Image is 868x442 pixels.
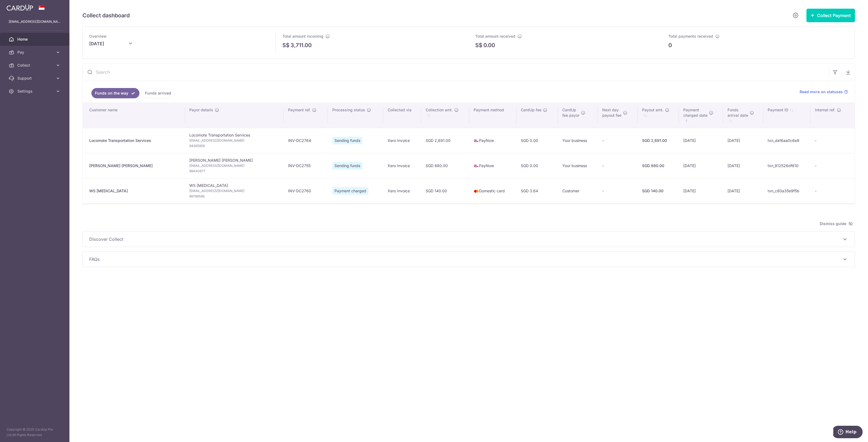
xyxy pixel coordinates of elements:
td: - [810,178,855,203]
p: FAQs [89,256,848,262]
span: CardUp fee payor [562,107,579,118]
div: WS [MEDICAL_DATA] [89,188,181,194]
p: Discover Collect [89,236,848,242]
span: Total payments received [668,34,713,38]
td: SGD 2,691.00 [421,128,469,153]
img: mastercard-sm-87a3fd1e0bddd137fecb07648320f44c262e2538e7db6024463105ddbc961eb2.png [474,188,479,194]
span: Help [12,4,23,9]
span: 98440677 [189,168,279,174]
span: Discover Collect [89,236,842,242]
th: Internal ref. [810,103,855,128]
button: Collect Payment [806,9,855,22]
a: Read more on statuses [800,89,848,95]
span: Settings [17,89,53,94]
img: paynow-md-4fe65508ce96feda548756c5ee0e473c78d4820b8ea51387c6e4ad89e58a5e61.png [474,138,479,144]
span: Sending funds [332,162,362,170]
td: WS [MEDICAL_DATA] [185,178,284,203]
th: Collection amt. : activate to sort column ascending [421,103,469,128]
span: Total amount received [475,34,515,38]
div: SGD 880.00 [642,163,675,168]
input: Search [83,63,829,81]
th: CardUpfee payor [558,103,598,128]
span: Payor details [189,107,213,113]
th: Paymentcharged date : activate to sort column ascending [679,103,723,128]
td: txn_912526df610 [763,153,810,178]
td: [DATE] [723,178,763,203]
span: Payout amt. [642,107,663,113]
div: Locomote Transportation Services [89,138,181,143]
span: Payment charged [332,187,368,195]
td: txn_c80a35e9f5b [763,178,810,203]
th: Payment method [469,103,516,128]
td: INV-DC2755 [284,153,328,178]
iframe: Opens a widget where you can find more information [833,426,863,439]
p: 3,711.00 [291,41,312,49]
img: CardUp [7,4,33,11]
td: Your business [558,153,598,178]
h5: Collect dashboard [82,11,130,20]
div: SGD 2,691.00 [642,138,675,143]
td: [DATE] [679,178,723,203]
a: Funds arrived [142,88,175,98]
td: PayNow [469,153,516,178]
td: - [810,153,855,178]
span: S$ [282,41,289,49]
div: [PERSON_NAME] [PERSON_NAME] [89,163,181,168]
td: Your business [558,128,598,153]
span: Total amount incoming [282,34,323,38]
td: [DATE] [723,128,763,153]
td: Domestic card [469,178,516,203]
td: Locomote Transportation Services [185,128,284,153]
img: paynow-md-4fe65508ce96feda548756c5ee0e473c78d4820b8ea51387c6e4ad89e58a5e61.png [474,163,479,169]
th: Payor details [185,103,284,128]
td: [PERSON_NAME] [PERSON_NAME] [185,153,284,178]
td: - [810,128,855,153]
th: Collected via [383,103,421,128]
span: 94565959 [189,143,279,149]
td: SGD 140.00 [421,178,469,203]
td: - [598,153,638,178]
span: Internal ref. [815,107,835,113]
span: Payment charged date [683,107,707,118]
td: Xero Invoice [383,178,421,203]
a: Funds on the way [91,88,139,98]
span: Processing status [332,107,365,113]
td: - [598,178,638,203]
th: Fundsarrival date : activate to sort column ascending [723,103,763,128]
span: Pay [17,50,53,55]
th: Payout amt. : activate to sort column ascending [638,103,679,128]
th: CardUp fee [516,103,558,128]
span: Collect [17,63,53,68]
div: SGD 140.00 [642,188,675,194]
td: [DATE] [679,153,723,178]
td: Customer [558,178,598,203]
td: PayNow [469,128,516,153]
th: Customer name [83,103,185,128]
th: Payment ref. [284,103,328,128]
td: SGD 3.64 [516,178,558,203]
span: Next day payout fee [602,107,621,118]
span: S$ [475,41,482,49]
td: SGD 0.00 [516,153,558,178]
td: Xero Invoice [383,128,421,153]
span: 86786566 [189,194,279,199]
td: [DATE] [723,153,763,178]
p: 0.00 [483,41,495,49]
span: Funds arrival date [727,107,748,118]
td: txn_da16aa0c6e9 [763,128,810,153]
p: 0 [668,41,672,49]
td: INV-DC2760 [284,178,328,203]
td: Xero Invoice [383,153,421,178]
span: FAQs [89,256,842,262]
span: Read more on statuses [800,89,843,95]
th: Processing status [328,103,383,128]
td: INV-DC2764 [284,128,328,153]
td: SGD 880.00 [421,153,469,178]
td: - [598,128,638,153]
span: Overview [89,34,107,38]
span: Home [17,37,53,42]
span: CardUp fee [521,107,541,113]
th: Next daypayout fee [598,103,638,128]
span: [EMAIL_ADDRESS][DOMAIN_NAME] [189,163,279,168]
